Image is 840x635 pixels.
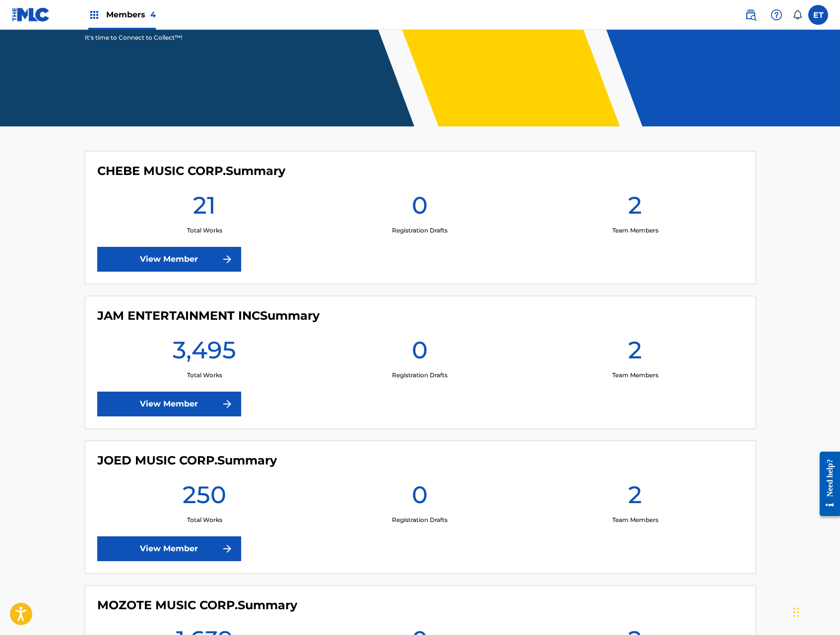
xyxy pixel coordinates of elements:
p: Team Members [612,371,658,380]
p: Registration Drafts [392,371,448,380]
p: Total Works [187,371,222,380]
p: It's time to Connect to Collect™! [85,33,257,42]
h1: 2 [628,480,642,516]
h4: MOZOTE MUSIC CORP. [97,598,297,613]
span: Members [106,9,156,20]
h4: JAM ENTERTAINMENT INC [97,308,320,323]
p: Registration Drafts [392,516,448,524]
div: Notifications [792,10,802,20]
h1: 2 [628,335,642,371]
div: Drag [793,597,799,627]
iframe: Resource Center [812,444,840,523]
h1: 0 [412,480,428,516]
div: Help [767,5,786,25]
h1: 21 [193,190,216,226]
img: MLC Logo [12,7,50,22]
h1: 3,495 [173,335,236,371]
h1: 0 [412,190,428,226]
img: f7272a7cc735f4ea7f67.svg [221,253,233,265]
a: View Member [97,392,241,416]
a: Public Search [741,5,761,25]
h1: 2 [628,190,642,226]
img: f7272a7cc735f4ea7f67.svg [221,543,233,555]
p: Registration Drafts [392,226,448,235]
h1: 250 [183,480,226,516]
iframe: Chat Widget [790,587,840,635]
p: Team Members [612,516,658,524]
h1: 0 [412,335,428,371]
p: Total Works [187,226,222,235]
img: search [745,9,757,21]
span: 4 [150,10,156,19]
p: Total Works [187,516,222,524]
a: View Member [97,536,241,561]
div: User Menu [808,5,828,25]
img: Top Rightsholders [88,9,100,21]
h4: JOED MUSIC CORP. [97,453,277,468]
img: help [771,9,782,21]
h4: CHEBE MUSIC CORP. [97,164,285,178]
a: View Member [97,247,241,272]
p: Team Members [612,226,658,235]
img: f7272a7cc735f4ea7f67.svg [221,398,233,410]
